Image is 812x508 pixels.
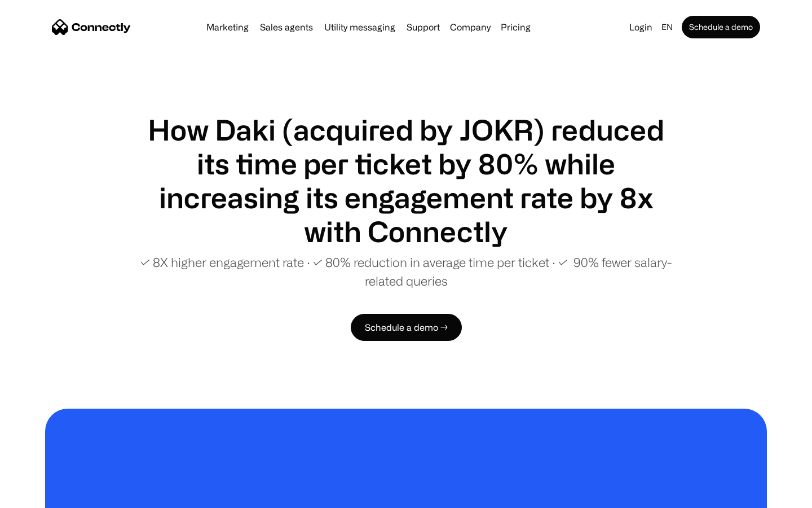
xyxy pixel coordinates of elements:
[402,23,444,32] a: Support
[23,488,68,504] ul: Language list
[351,314,462,341] a: Schedule a demo →
[682,16,760,38] a: Schedule a demo
[450,19,491,35] div: Company
[255,23,317,32] a: Sales agents
[496,23,535,32] a: Pricing
[661,19,673,35] div: en
[135,253,677,290] p: ✓ 8X higher engagement rate ∙ ✓ 80% reduction in average time per ticket ∙ ✓ 90% fewer salary-rel...
[135,113,677,248] h1: How Daki (acquired by JOKR) reduced its time per ticket by 80% while increasing its engagement ra...
[11,487,68,504] aside: Language selected: English
[320,23,400,32] a: Utility messaging
[625,19,657,35] a: Login
[202,23,253,32] a: Marketing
